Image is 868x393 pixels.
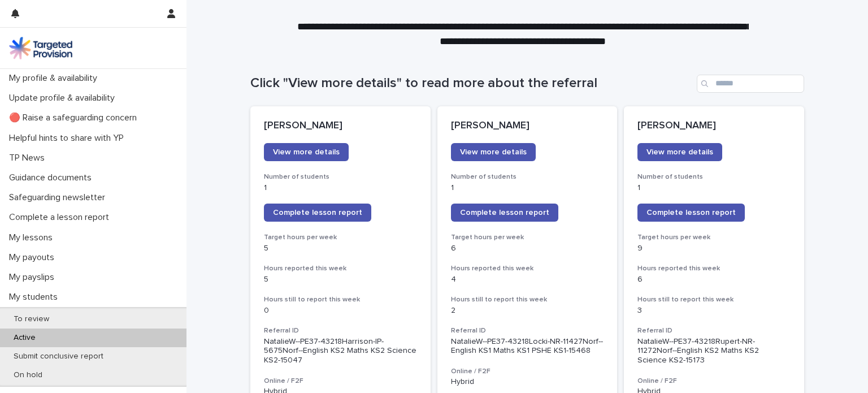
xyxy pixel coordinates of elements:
img: M5nRWzHhSzIhMunXDL62 [9,37,72,59]
input: Search [697,75,804,93]
h3: Referral ID [264,326,417,335]
span: View more details [646,148,713,156]
h3: Referral ID [637,326,791,335]
p: Safeguarding newsletter [5,192,114,203]
h3: Online / F2F [637,377,791,386]
h3: Hours still to report this week [451,295,604,304]
p: On hold [5,370,51,380]
p: 6 [637,275,791,284]
h3: Hours reported this week [451,264,604,273]
p: 6 [451,244,604,253]
a: View more details [264,143,349,161]
h3: Number of students [637,172,791,182]
p: Guidance documents [5,172,101,183]
p: Active [5,333,45,343]
p: 0 [264,306,417,316]
a: Complete lesson report [637,204,745,222]
h1: Click "View more details" to read more about the referral [250,75,692,92]
p: My profile & availability [5,73,106,84]
p: Submit conclusive report [5,352,112,361]
a: View more details [637,143,722,161]
p: [PERSON_NAME] [637,120,791,132]
p: 1 [451,183,604,193]
span: Complete lesson report [646,209,736,217]
p: TP News [5,153,54,163]
h3: Number of students [451,172,604,182]
p: 5 [264,244,417,253]
a: Complete lesson report [451,204,558,222]
h3: Hours still to report this week [264,295,417,304]
p: To review [5,314,58,324]
span: Complete lesson report [460,209,549,217]
p: [PERSON_NAME] [264,120,417,132]
h3: Online / F2F [451,367,604,376]
p: Helpful hints to share with YP [5,133,133,144]
h3: Hours reported this week [264,264,417,273]
p: NatalieW--PE37-43218Harrison-IP-5675Norf--English KS2 Maths KS2 Science KS2-15047 [264,337,417,365]
p: 🔴 Raise a safeguarding concern [5,113,146,123]
h3: Number of students [264,172,417,182]
p: 1 [264,183,417,193]
h3: Target hours per week [451,233,604,242]
h3: Hours still to report this week [637,295,791,304]
h3: Online / F2F [264,377,417,386]
p: Hybrid [451,377,604,387]
p: 3 [637,306,791,316]
span: View more details [460,148,527,156]
p: Complete a lesson report [5,212,118,223]
p: 4 [451,275,604,284]
p: [PERSON_NAME] [451,120,604,132]
p: My lessons [5,232,62,243]
p: NatalieW--PE37-43218Rupert-NR-11272Norf--English KS2 Maths KS2 Science KS2-15173 [637,337,791,365]
p: 2 [451,306,604,316]
p: My payslips [5,272,63,283]
h3: Referral ID [451,326,604,335]
p: My students [5,292,67,303]
h3: Target hours per week [637,233,791,242]
a: Complete lesson report [264,204,371,222]
h3: Hours reported this week [637,264,791,273]
p: My payouts [5,252,63,263]
a: View more details [451,143,536,161]
p: 5 [264,275,417,284]
p: 9 [637,244,791,253]
p: Update profile & availability [5,93,124,103]
h3: Target hours per week [264,233,417,242]
p: NatalieW--PE37-43218Locki-NR-11427Norf--English KS1 Maths KS1 PSHE KS1-15468 [451,337,604,356]
span: Complete lesson report [273,209,362,217]
p: 1 [637,183,791,193]
span: View more details [273,148,340,156]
